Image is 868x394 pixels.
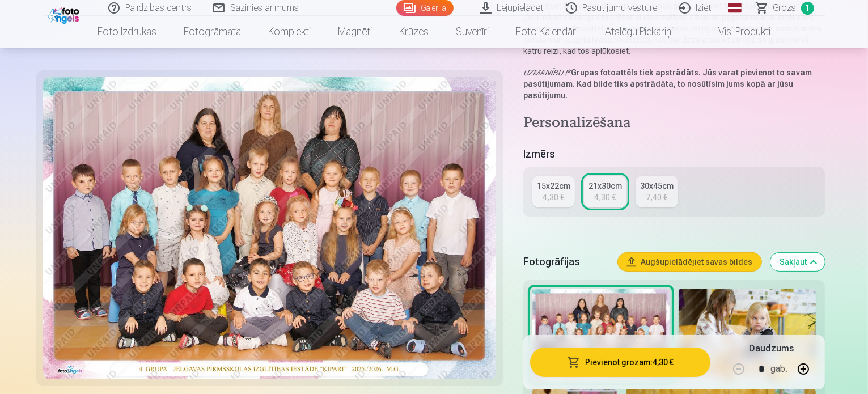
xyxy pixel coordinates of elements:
[588,180,622,192] div: 21x30cm
[594,192,616,203] div: 4,30 €
[584,176,626,207] a: 21x30cm4,30 €
[618,253,761,271] button: Augšupielādējiet savas bildes
[532,176,575,207] a: 15x22cm4,30 €
[502,16,591,48] a: Foto kalendāri
[523,68,812,100] strong: Grupas fotoattēls tiek apstrādāts. Jūs varat pievienot to savam pasūtījumam. Kad bilde tiks apstr...
[801,2,814,15] span: 1
[537,180,570,192] div: 15x22cm
[523,146,825,162] h5: Izmērs
[749,342,794,355] h5: Daudzums
[636,176,678,207] a: 30x45cm7,40 €
[84,16,170,48] a: Foto izdrukas
[640,180,674,192] div: 30x45cm
[386,16,442,48] a: Krūzes
[530,348,711,377] button: Pievienot grozam:4,30 €
[773,1,797,15] span: Grozs
[646,192,667,203] div: 7,40 €
[48,5,82,24] img: /fa1
[591,16,687,48] a: Atslēgu piekariņi
[523,254,609,270] h5: Fotogrāfijas
[170,16,255,48] a: Fotogrāmata
[543,192,564,203] div: 4,30 €
[523,68,567,77] em: UZMANĪBU !
[442,16,502,48] a: Suvenīri
[687,16,784,48] a: Visi produkti
[523,115,825,133] h4: Personalizēšana
[770,355,787,383] div: gab.
[770,253,825,271] button: Sakļaut
[255,16,324,48] a: Komplekti
[324,16,386,48] a: Magnēti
